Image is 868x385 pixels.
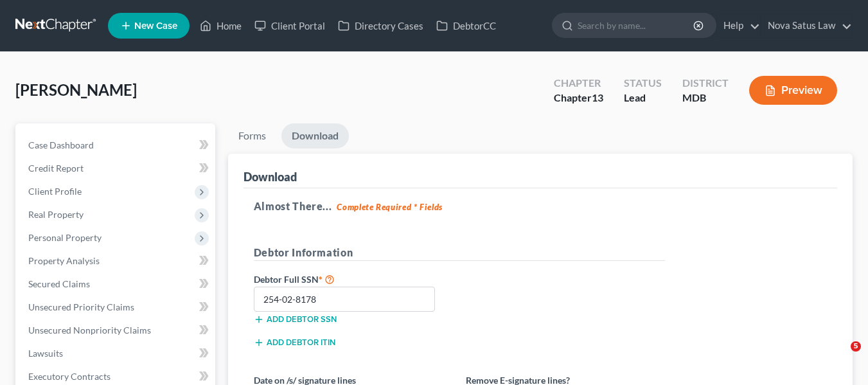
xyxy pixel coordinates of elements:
span: [PERSON_NAME] [15,80,137,99]
span: 13 [592,91,603,103]
a: Lawsuits [18,342,215,365]
div: Status [624,76,662,91]
h5: Debtor Information [254,245,665,261]
span: Executory Contracts [28,371,111,382]
span: Client Profile [28,186,82,197]
a: Home [193,14,248,37]
a: Secured Claims [18,273,215,296]
a: Credit Report [18,157,215,180]
span: Credit Report [28,163,84,174]
span: Lawsuits [28,348,63,359]
span: Property Analysis [28,255,100,266]
a: Directory Cases [332,14,430,37]
a: Help [717,14,760,37]
span: Real Property [28,209,84,220]
button: Preview [749,76,837,105]
span: 5 [851,341,861,352]
a: Property Analysis [18,249,215,273]
button: Add debtor SSN [254,314,337,325]
span: Unsecured Priority Claims [28,301,134,312]
input: XXX-XX-XXXX [254,287,436,312]
a: Download [281,123,349,148]
span: Unsecured Nonpriority Claims [28,325,151,336]
button: Add debtor ITIN [254,337,335,348]
input: Search by name... [578,13,695,37]
a: Forms [228,123,276,148]
a: Client Portal [248,14,332,37]
div: District [682,76,729,91]
div: MDB [682,91,729,105]
div: Chapter [554,76,603,91]
span: Secured Claims [28,278,90,289]
span: Personal Property [28,232,102,243]
a: DebtorCC [430,14,502,37]
a: Unsecured Nonpriority Claims [18,319,215,342]
div: Lead [624,91,662,105]
a: Unsecured Priority Claims [18,296,215,319]
span: New Case [134,21,177,31]
h5: Almost There... [254,199,827,214]
a: Nova Satus Law [761,14,852,37]
label: Debtor Full SSN [247,271,459,287]
a: Case Dashboard [18,134,215,157]
span: Case Dashboard [28,139,94,150]
strong: Complete Required * Fields [337,202,443,212]
iframe: Intercom live chat [824,341,855,372]
div: Download [244,169,297,184]
div: Chapter [554,91,603,105]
